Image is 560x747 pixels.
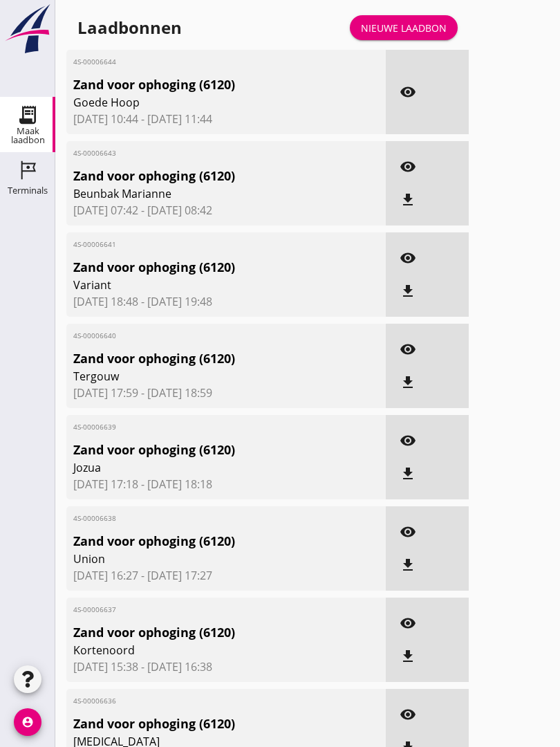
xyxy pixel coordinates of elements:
[400,432,416,449] i: visibility
[73,57,328,67] span: 4S-00006644
[400,706,416,723] i: visibility
[3,3,53,55] img: logo-small.a267ee39.svg
[73,714,328,733] span: Zand voor ophoging (6120)
[73,658,379,675] span: [DATE] 15:38 - [DATE] 16:38
[73,258,328,277] span: Zand voor ophoging (6120)
[350,15,458,40] a: Nieuwe laadbon
[400,84,416,100] i: visibility
[73,368,328,385] span: Tergouw
[73,567,379,584] span: [DATE] 16:27 - [DATE] 17:27
[73,459,328,476] span: Jozua
[73,422,328,432] span: 4S-00006639
[73,185,328,202] span: Beunbak Marianne
[400,465,416,482] i: file_download
[77,17,182,39] div: Laadbonnen
[400,283,416,299] i: file_download
[14,708,41,736] i: account_circle
[73,696,328,706] span: 4S-00006636
[400,557,416,573] i: file_download
[73,623,328,642] span: Zand voor ophoging (6120)
[400,648,416,665] i: file_download
[73,167,328,185] span: Zand voor ophoging (6120)
[361,21,447,35] div: Nieuwe laadbon
[73,476,379,492] span: [DATE] 17:18 - [DATE] 18:18
[400,524,416,540] i: visibility
[400,341,416,358] i: visibility
[73,513,328,524] span: 4S-00006638
[73,148,328,158] span: 4S-00006643
[73,202,379,219] span: [DATE] 07:42 - [DATE] 08:42
[73,331,328,341] span: 4S-00006640
[73,385,379,401] span: [DATE] 17:59 - [DATE] 18:59
[400,250,416,266] i: visibility
[400,374,416,391] i: file_download
[73,605,328,615] span: 4S-00006637
[8,186,48,195] div: Terminals
[73,239,328,250] span: 4S-00006641
[400,192,416,208] i: file_download
[73,94,328,111] span: Goede Hoop
[73,111,379,127] span: [DATE] 10:44 - [DATE] 11:44
[400,158,416,175] i: visibility
[73,441,328,459] span: Zand voor ophoging (6120)
[400,615,416,631] i: visibility
[73,532,328,551] span: Zand voor ophoging (6120)
[73,642,328,658] span: Kortenoord
[73,75,328,94] span: Zand voor ophoging (6120)
[73,349,328,368] span: Zand voor ophoging (6120)
[73,551,328,567] span: Union
[73,293,379,310] span: [DATE] 18:48 - [DATE] 19:48
[73,277,328,293] span: Variant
